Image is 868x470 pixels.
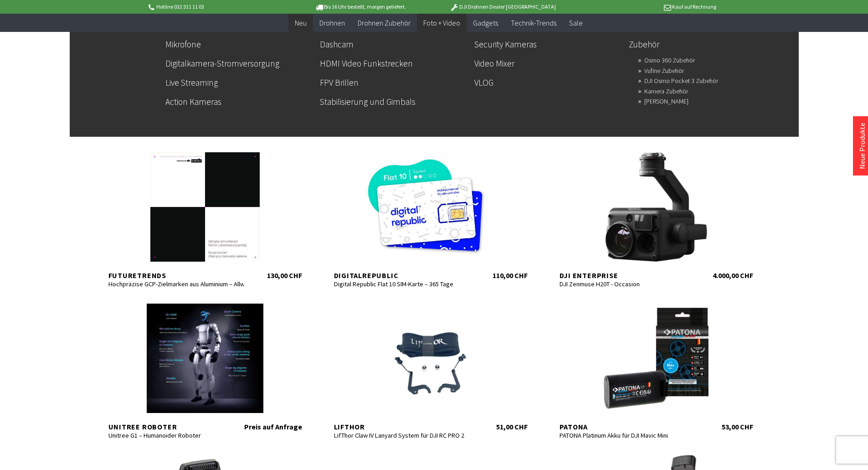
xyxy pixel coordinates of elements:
[563,14,589,32] a: Sale
[320,36,467,52] a: Dashcam
[319,18,345,27] span: Drohnen
[493,271,528,280] div: 110,00 CHF
[474,56,621,71] a: Video Mixer
[165,56,313,71] a: Digitalkamera-Stromversorgung
[334,280,470,288] div: Digital Republic Flat 10 SIM-Karte – 365 Tage
[644,74,718,87] a: DJI Osmo Pocket 3 Zubehör
[320,94,467,109] a: Stabilisierung und Gimbals
[474,36,621,52] a: Security Kameras
[629,36,776,52] a: Zubehör
[325,304,537,431] a: Lifthor LifThor Claw IV Lanyard System für DJI RC PRO 2 51,00 CHF
[358,18,411,27] span: Drohnen Zubehör
[313,14,351,32] a: Drohnen
[334,271,470,280] div: digitalrepublic
[722,422,753,431] div: 53,00 CHF
[473,18,498,27] span: Gadgets
[560,431,695,439] div: PATONA Platinum Akku für DJI Mavic Mini
[560,271,695,280] div: DJI Enterprise
[511,18,556,27] span: Technik-Trends
[467,14,504,32] a: Gadgets
[560,422,695,431] div: Patona
[644,85,688,98] a: Kamera Zubehör
[165,94,313,109] a: Action Kameras
[550,152,762,280] a: DJI Enterprise DJI Zenmuse H20T - Occasion 4.000,00 CHF
[713,271,753,280] div: 4.000,00 CHF
[574,1,716,12] p: Kauf auf Rechnung
[644,95,688,108] a: Gimbal Zubehör
[550,304,762,431] a: Patona PATONA Platinum Akku für DJI Mavic Mini 53,00 CHF
[504,14,563,32] a: Technik-Trends
[108,271,244,280] div: Futuretrends
[644,64,684,77] a: Vufine Zubehör
[320,56,467,71] a: HDMI Video Funkstrecken
[108,280,244,288] div: Hochpräzise GCP-Zielmarken aus Aluminium – Allwetter & Drohnen-kompatibel
[99,304,311,431] a: Unitree Roboter Unitree G1 – Humanoider Roboter Preis auf Anfrage
[334,422,470,431] div: Lifthor
[858,123,867,169] a: Neue Produkte
[496,422,528,431] div: 51,00 CHF
[431,1,574,12] p: DJI Drohnen Dealer [GEOGRAPHIC_DATA]
[288,14,313,32] a: Neu
[560,280,695,288] div: DJI Zenmuse H20T - Occasion
[99,152,311,280] a: Futuretrends Hochpräzise GCP-Zielmarken aus Aluminium – Allwetter & Drohnen-kompatibel 130,00 CHF
[325,152,537,280] a: digitalrepublic Digital Republic Flat 10 SIM-Karte – 365 Tage 110,00 CHF
[244,422,302,431] div: Preis auf Anfrage
[644,54,695,67] a: Osmo 360 Zubehör
[320,75,467,90] a: FPV Brillen
[334,431,470,439] div: LifThor Claw IV Lanyard System für DJI RC PRO 2
[267,271,302,280] div: 130,00 CHF
[108,422,244,431] div: Unitree Roboter
[295,18,307,27] span: Neu
[289,1,431,12] p: Bis 16 Uhr bestellt, morgen geliefert.
[569,18,583,27] span: Sale
[351,14,417,32] a: Drohnen Zubehör
[417,14,467,32] a: Foto + Video
[108,431,244,439] div: Unitree G1 – Humanoider Roboter
[423,18,460,27] span: Foto + Video
[147,1,289,12] p: Hotline 032 511 11 03
[165,75,313,90] a: Live Streaming
[165,36,313,52] a: Mikrofone
[474,75,621,90] a: VLOG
